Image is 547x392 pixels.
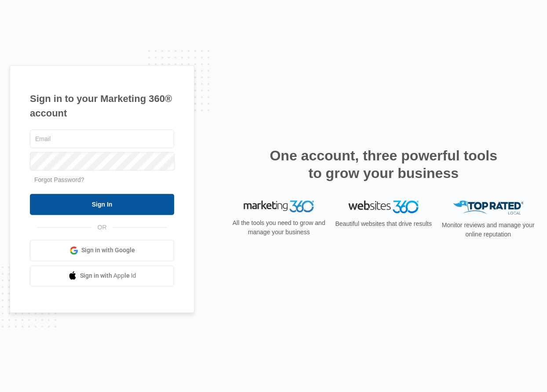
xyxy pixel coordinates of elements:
h1: Sign in to your Marketing 360® account [30,91,174,120]
p: Monitor reviews and manage your online reputation [439,221,537,239]
input: Sign In [30,194,174,215]
a: Forgot Password? [34,176,84,183]
span: Sign in with Apple Id [80,271,136,280]
p: Beautiful websites that drive results [334,219,433,229]
a: Sign in with Apple Id [30,265,174,287]
img: Top Rated Local [453,200,523,215]
img: Marketing 360 [244,200,314,213]
img: Websites 360 [348,200,419,213]
span: Sign in with Google [81,246,135,255]
input: Email [30,130,174,148]
span: OR [91,223,113,232]
a: Sign in with Google [30,240,174,261]
p: All the tools you need to grow and manage your business [230,218,328,237]
h2: One account, three powerful tools to grow your business [267,147,500,182]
